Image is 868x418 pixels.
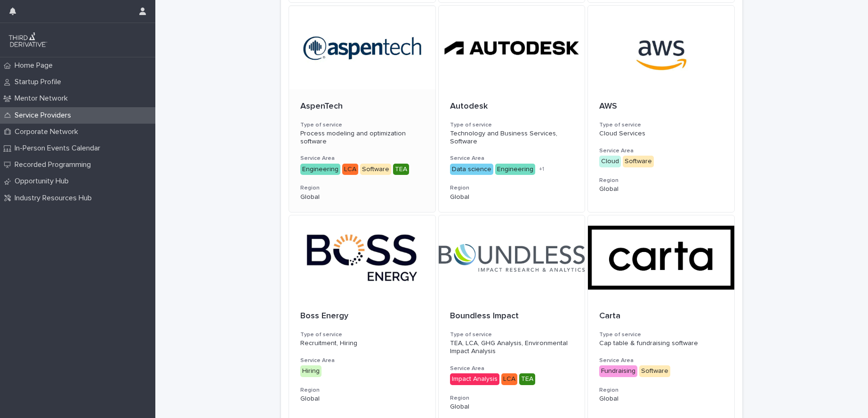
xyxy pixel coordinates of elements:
[300,102,424,112] p: AspenTech
[599,365,637,377] div: Fundraising
[519,373,535,385] div: TEA
[599,386,723,394] h3: Region
[639,365,670,377] div: Software
[300,386,424,394] h3: Region
[11,127,86,136] p: Corporate Network
[11,61,60,70] p: Home Page
[300,164,340,175] div: Engineering
[599,331,723,339] h3: Type of service
[360,164,391,175] div: Software
[501,373,517,385] div: LCA
[300,357,424,364] h3: Service Area
[11,177,76,186] p: Opportunity Hub
[300,155,424,162] h3: Service Area
[599,147,723,155] h3: Service Area
[450,121,574,129] h3: Type of service
[539,166,544,172] span: + 1
[300,339,424,347] p: Recruitment, Hiring
[450,184,574,192] h3: Region
[623,156,654,167] div: Software
[599,357,723,364] h3: Service Area
[599,130,723,138] p: Cloud Services
[300,184,424,192] h3: Region
[300,121,424,129] h3: Type of service
[450,102,574,112] p: Autodesk
[450,130,574,146] p: Technology and Business Services, Software
[450,164,493,175] div: Data science
[342,164,358,175] div: LCA
[11,94,75,103] p: Mentor Network
[450,193,574,201] p: Global
[11,144,108,153] p: In-Person Events Calendar
[393,164,409,175] div: TEA
[11,78,69,87] p: Startup Profile
[300,130,424,146] p: Process modeling and optimization software
[11,111,79,120] p: Service Providers
[300,331,424,339] h3: Type of service
[450,373,499,385] div: Impact Analysis
[450,365,574,372] h3: Service Area
[495,164,535,175] div: Engineering
[300,193,424,201] p: Global
[300,395,424,403] p: Global
[11,160,98,169] p: Recorded Programming
[438,5,586,213] a: AutodeskType of serviceTechnology and Business Services, SoftwareService AreaData scienceEngineer...
[300,365,321,377] div: Hiring
[599,156,621,167] div: Cloud
[599,177,723,184] h3: Region
[300,311,424,322] p: Boss Energy
[289,5,436,213] a: AspenTechType of serviceProcess modeling and optimization softwareService AreaEngineeringLCASoftw...
[450,311,574,322] p: Boundless Impact
[450,155,574,162] h3: Service Area
[450,394,574,402] h3: Region
[599,395,723,403] p: Global
[450,331,574,339] h3: Type of service
[599,311,723,322] p: Carta
[450,403,574,411] p: Global
[450,339,574,355] p: TEA, LCA, GHG Analysis, Environmental Impact Analysis
[599,339,723,347] p: Cap table & fundraising software
[599,121,723,129] h3: Type of service
[8,31,48,49] img: q0dI35fxT46jIlCv2fcp
[599,185,723,193] p: Global
[599,102,723,112] p: AWS
[11,194,99,203] p: Industry Resources Hub
[587,5,735,213] a: AWSType of serviceCloud ServicesService AreaCloudSoftwareRegionGlobal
